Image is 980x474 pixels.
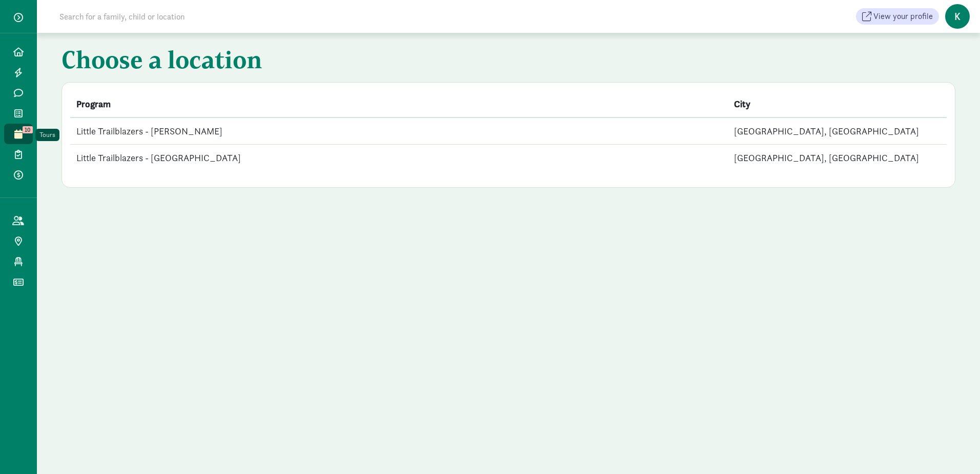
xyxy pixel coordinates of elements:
[873,10,933,23] span: View your profile
[23,126,33,133] span: 10
[70,91,728,117] th: Program
[39,130,55,140] div: Tours
[70,117,728,145] td: Little Trailblazers - [PERSON_NAME]
[856,8,939,25] a: View your profile
[70,145,728,171] td: Little Trailblazers - [GEOGRAPHIC_DATA]
[62,45,707,78] h1: Choose a location
[53,6,341,27] input: Search for a family, child or location
[728,145,947,171] td: [GEOGRAPHIC_DATA], [GEOGRAPHIC_DATA]
[728,117,947,145] td: [GEOGRAPHIC_DATA], [GEOGRAPHIC_DATA]
[945,4,970,29] span: K
[4,124,33,144] a: 10
[728,91,947,117] th: City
